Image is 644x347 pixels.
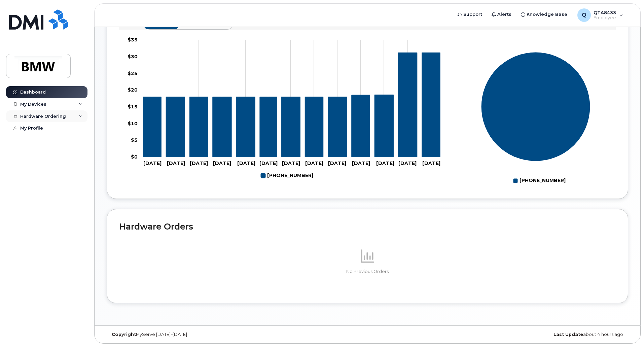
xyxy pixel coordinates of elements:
[328,160,346,166] tspan: [DATE]
[573,8,628,22] div: QTA8433
[128,70,138,76] tspan: $25
[481,52,591,186] g: Chart
[237,160,255,166] tspan: [DATE]
[128,37,138,43] tspan: $35
[131,154,138,160] tspan: $0
[615,318,639,342] iframe: Messenger Launcher
[398,160,417,166] tspan: [DATE]
[282,160,300,166] tspan: [DATE]
[352,160,370,166] tspan: [DATE]
[422,160,440,166] tspan: [DATE]
[376,160,394,166] tspan: [DATE]
[261,170,313,181] g: 864-907-9204
[527,11,567,18] span: Knowledge Base
[453,8,487,21] a: Support
[553,332,583,337] strong: Last Update
[513,175,566,186] g: Legend
[594,10,616,15] span: QTA8433
[305,160,323,166] tspan: [DATE]
[128,37,442,181] g: Chart
[190,160,208,166] tspan: [DATE]
[167,160,185,166] tspan: [DATE]
[128,120,138,126] tspan: $10
[516,8,572,21] a: Knowledge Base
[497,11,511,18] span: Alerts
[487,8,516,21] a: Alerts
[119,269,616,275] p: No Previous Orders
[128,87,138,93] tspan: $20
[107,332,281,337] div: MyServe [DATE]–[DATE]
[112,332,136,337] strong: Copyright
[481,52,591,161] g: Series
[463,11,482,18] span: Support
[119,221,616,232] h2: Hardware Orders
[582,11,586,19] span: Q
[213,160,231,166] tspan: [DATE]
[143,160,162,166] tspan: [DATE]
[128,53,138,59] tspan: $30
[454,332,628,337] div: about 4 hours ago
[128,104,138,110] tspan: $15
[261,170,313,181] g: Legend
[259,160,278,166] tspan: [DATE]
[143,53,440,157] g: 864-907-9204
[131,137,138,143] tspan: $5
[594,15,616,21] span: Employee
